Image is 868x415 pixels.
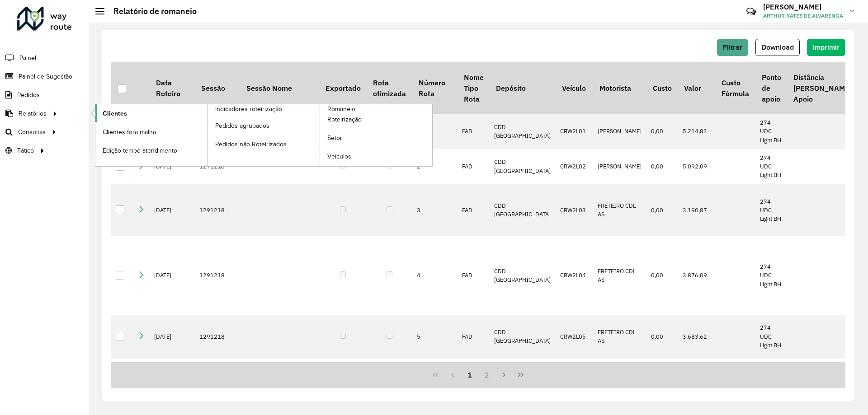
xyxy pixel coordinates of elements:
[412,236,458,315] td: 4
[150,315,195,359] td: [DATE]
[458,114,490,149] td: FAD
[495,366,513,383] button: Next Page
[412,315,458,359] td: 5
[678,315,716,359] td: 3.683,62
[512,366,529,383] button: Last Page
[678,62,716,114] th: Valor
[755,236,787,315] td: 274 UDC Light BH
[461,366,478,383] button: 1
[755,39,800,56] button: Download
[556,184,593,236] td: CRW2L03
[741,2,761,21] a: Contato Rápido
[95,123,208,141] a: Clientes fora malha
[763,12,843,20] span: ARTHUR RATES DE ALVARENGA
[458,315,490,359] td: FAD
[556,114,593,149] td: CRW2L01
[327,104,355,114] span: Romaneio
[195,236,240,315] td: 1291218
[490,62,556,114] th: Depósito
[150,62,195,114] th: Data Roteiro
[646,149,678,184] td: 0,00
[593,149,646,184] td: [PERSON_NAME]
[646,315,678,359] td: 0,00
[103,146,177,155] span: Edição tempo atendimento
[412,359,458,394] td: 6
[646,236,678,315] td: 0,00
[327,133,342,143] span: Setor
[150,184,195,236] td: [DATE]
[755,114,787,149] td: 274 UDC Light BH
[593,184,646,236] td: FRETEIRO CDL AS
[490,114,556,149] td: CDD [GEOGRAPHIC_DATA]
[19,53,36,63] span: Painel
[208,104,433,166] a: Romaneio
[95,104,320,166] a: Indicadores roteirização
[678,236,716,315] td: 3.876,09
[150,359,195,394] td: [DATE]
[215,104,282,114] span: Indicadores roteirização
[755,62,787,114] th: Ponto de apoio
[208,135,320,153] a: Pedidos não Roteirizados
[755,184,787,236] td: 274 UDC Light BH
[95,141,208,159] a: Edição tempo atendimento
[19,72,72,81] span: Painel de Sugestão
[717,39,748,56] button: Filtrar
[18,127,46,137] span: Consultas
[320,111,432,129] a: Roteirização
[458,184,490,236] td: FAD
[593,315,646,359] td: FRETEIRO CDL AS
[556,62,593,114] th: Veículo
[327,115,362,124] span: Roteirização
[556,315,593,359] td: CRW2L05
[195,62,240,114] th: Sessão
[17,146,34,155] span: Tático
[646,62,678,114] th: Custo
[813,43,840,51] span: Imprimir
[458,359,490,394] td: FAD
[723,43,742,51] span: Filtrar
[412,114,458,149] td: 1
[412,184,458,236] td: 3
[320,148,432,166] a: Veículos
[412,149,458,184] td: 2
[195,359,240,394] td: 1291218
[103,127,156,137] span: Clientes fora malha
[556,359,593,394] td: CRW2L06
[490,149,556,184] td: CDD [GEOGRAPHIC_DATA]
[367,62,412,114] th: Rota otimizada
[490,359,556,394] td: CDD [GEOGRAPHIC_DATA]
[556,236,593,315] td: CRW2L04
[807,39,845,56] button: Imprimir
[755,359,787,394] td: 274 UDC Light BH
[458,62,490,114] th: Nome Tipo Rota
[215,121,269,131] span: Pedidos agrupados
[593,236,646,315] td: FRETEIRO CDL AS
[490,184,556,236] td: CDD [GEOGRAPHIC_DATA]
[208,117,320,135] a: Pedidos agrupados
[412,62,458,114] th: Número Rota
[103,109,127,118] span: Clientes
[761,43,794,51] span: Download
[319,62,367,114] th: Exportado
[458,236,490,315] td: FAD
[646,359,678,394] td: 0,00
[678,184,716,236] td: 3.190,87
[490,315,556,359] td: CDD [GEOGRAPHIC_DATA]
[240,62,319,114] th: Sessão Nome
[593,359,646,394] td: FRETEIRO CDL AS
[17,90,40,100] span: Pedidos
[556,149,593,184] td: CRW2L02
[458,149,490,184] td: FAD
[150,236,195,315] td: [DATE]
[787,62,858,114] th: Distância [PERSON_NAME] Apoio
[646,184,678,236] td: 0,00
[215,140,287,149] span: Pedidos não Roteirizados
[763,3,843,11] h3: [PERSON_NAME]
[716,62,755,114] th: Custo Fórmula
[195,315,240,359] td: 1291218
[678,359,716,394] td: 3.941,36
[327,152,351,161] span: Veículos
[490,236,556,315] td: CDD [GEOGRAPHIC_DATA]
[195,184,240,236] td: 1291218
[646,114,678,149] td: 0,00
